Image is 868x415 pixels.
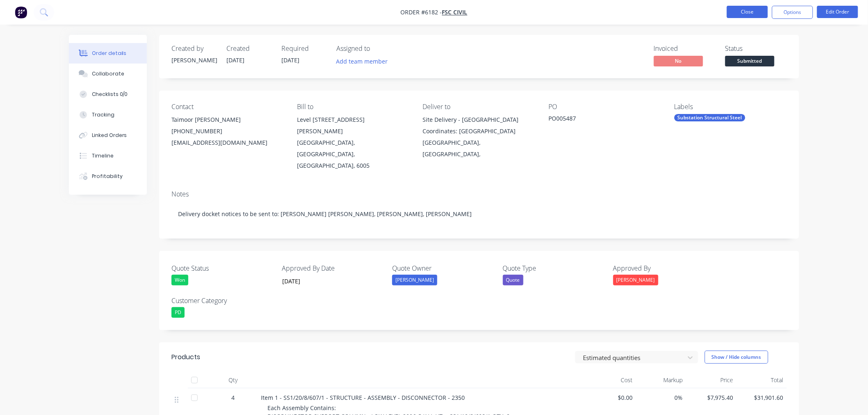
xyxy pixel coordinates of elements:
[171,125,284,137] div: [PHONE_NUMBER]
[297,137,409,171] div: [GEOGRAPHIC_DATA], [GEOGRAPHIC_DATA], [GEOGRAPHIC_DATA], 6005
[503,275,523,285] div: Quote
[392,263,495,273] label: Quote Owner
[401,9,442,16] span: Order #6182 -
[281,45,327,52] div: Required
[586,372,636,388] div: Cost
[654,56,703,66] span: No
[92,91,128,98] div: Checklists 0/0
[171,275,188,285] div: Won
[654,45,715,52] div: Invoiced
[69,64,147,84] button: Collaborate
[674,103,787,111] div: Labels
[636,372,687,388] div: Markup
[69,125,147,146] button: Linked Orders
[503,263,605,273] label: Quote Type
[92,173,123,180] div: Profitability
[92,70,124,78] div: Collaborate
[548,103,661,111] div: PO
[725,56,774,66] span: Submitted
[423,137,535,160] div: [GEOGRAPHIC_DATA], [GEOGRAPHIC_DATA],
[548,114,651,125] div: PO005487
[690,393,733,402] span: $7,975.40
[686,372,737,388] div: Price
[92,132,127,139] div: Linked Orders
[423,114,535,160] div: Site Delivery - [GEOGRAPHIC_DATA] Coordinates: [GEOGRAPHIC_DATA][GEOGRAPHIC_DATA], [GEOGRAPHIC_DA...
[613,263,716,273] label: Approved By
[336,45,418,52] div: Assigned to
[281,56,299,64] span: [DATE]
[171,190,787,198] div: Notes
[171,137,284,148] div: [EMAIL_ADDRESS][DOMAIN_NAME]
[297,114,409,171] div: Level [STREET_ADDRESS][PERSON_NAME][GEOGRAPHIC_DATA], [GEOGRAPHIC_DATA], [GEOGRAPHIC_DATA], 6005
[92,152,114,160] div: Timeline
[392,275,437,285] div: [PERSON_NAME]
[613,275,658,285] div: [PERSON_NAME]
[69,146,147,166] button: Timeline
[674,114,745,121] div: Substation Structural Steel
[171,263,274,273] label: Quote Status
[589,393,633,402] span: $0.00
[423,114,535,137] div: Site Delivery - [GEOGRAPHIC_DATA] Coordinates: [GEOGRAPHIC_DATA]
[297,114,409,137] div: Level [STREET_ADDRESS][PERSON_NAME]
[171,201,787,226] div: Delivery docket notices to be sent to: [PERSON_NAME] [PERSON_NAME], [PERSON_NAME], [PERSON_NAME]
[171,114,284,148] div: Taimoor [PERSON_NAME][PHONE_NUMBER][EMAIL_ADDRESS][DOMAIN_NAME]
[332,56,392,67] button: Add team member
[208,372,258,388] div: Qty
[171,56,217,64] div: [PERSON_NAME]
[640,393,683,402] span: 0%
[276,275,379,287] input: Enter date
[171,307,185,318] div: PD
[442,9,468,16] a: FSC Civil
[226,45,272,52] div: Created
[226,56,244,64] span: [DATE]
[171,45,217,52] div: Created by
[282,263,384,273] label: Approved By Date
[772,6,813,19] button: Options
[69,84,147,105] button: Checklists 0/0
[740,393,784,402] span: $31,901.60
[336,56,392,67] button: Add team member
[92,50,127,57] div: Order details
[171,296,274,306] label: Customer Category
[261,394,465,401] span: Item 1 - SS1/20/8/607/1 - STRUCTURE - ASSEMBLY - DISCONNECTOR - 2350
[705,351,768,364] button: Show / Hide columns
[297,103,409,111] div: Bill to
[423,103,535,111] div: Deliver to
[69,166,147,187] button: Profitability
[737,372,787,388] div: Total
[817,6,858,18] button: Edit Order
[69,105,147,125] button: Tracking
[727,6,768,18] button: Close
[92,111,114,119] div: Tracking
[171,103,284,111] div: Contact
[231,393,235,402] span: 4
[725,45,787,52] div: Status
[69,43,147,64] button: Order details
[725,56,774,68] button: Submitted
[15,6,27,18] img: Factory
[171,114,284,125] div: Taimoor [PERSON_NAME]
[171,352,200,362] div: Products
